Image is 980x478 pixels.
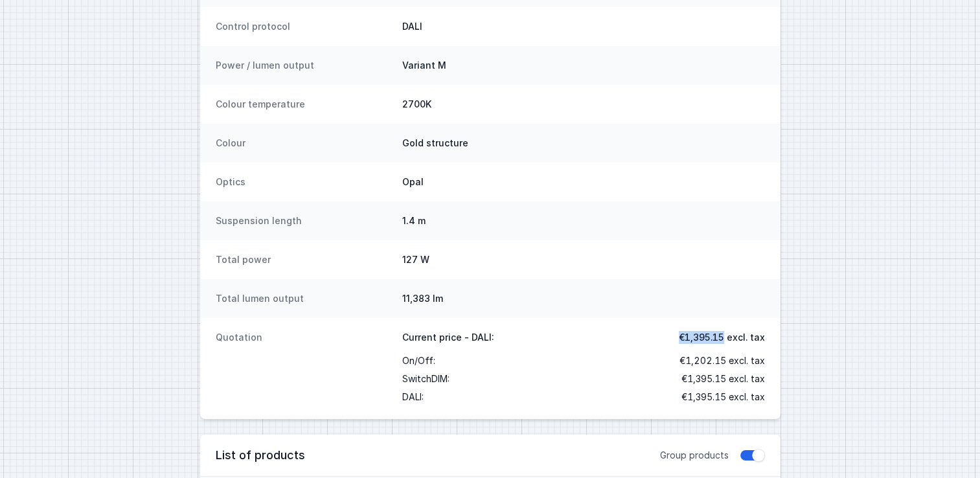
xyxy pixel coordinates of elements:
span: DALI : [402,388,424,406]
dd: Variant M [402,59,765,72]
span: Current price - DALI: [402,331,494,344]
dd: 11,383 lm [402,292,765,305]
span: €1,202.15 excl. tax [679,352,765,370]
dd: DALI [402,20,765,33]
span: Group products [660,449,729,462]
dd: 127 W [402,253,765,266]
span: SwitchDIM : [402,370,450,388]
dd: Opal [402,176,765,188]
span: €1,395.15 excl. tax [681,388,765,406]
dt: Power / lumen output [216,59,392,72]
dt: Optics [216,176,392,188]
dt: Colour [216,137,392,150]
dd: 1.4 m [402,214,765,227]
dt: Quotation [216,331,392,406]
span: On/Off : [402,352,435,370]
dd: 2700K [402,98,765,111]
button: Group products [739,449,765,462]
dd: Gold structure [402,137,765,150]
dt: Colour temperature [216,98,392,111]
span: €1,395.15 excl. tax [679,331,765,344]
dt: Suspension length [216,214,392,227]
h3: List of products [216,448,660,463]
span: €1,395.15 excl. tax [681,370,765,388]
dt: Control protocol [216,20,392,33]
dt: Total lumen output [216,292,392,305]
dt: Total power [216,253,392,266]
